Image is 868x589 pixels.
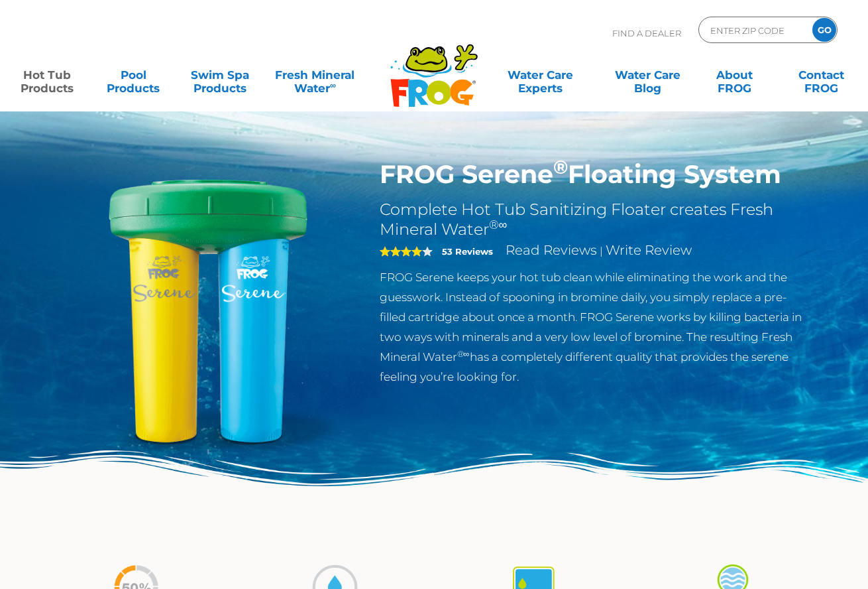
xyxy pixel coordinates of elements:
h1: FROG Serene Floating System [380,159,812,190]
a: AboutFROG [701,62,769,88]
a: ContactFROG [787,62,855,88]
sup: ®∞ [489,218,508,232]
a: Water CareExperts [486,62,595,88]
a: Swim SpaProducts [186,62,254,88]
a: PoolProducts [100,62,168,88]
a: Water CareBlog [614,62,682,88]
p: Find A Dealer [612,17,681,50]
p: FROG Serene keeps your hot tub clean while eliminating the work and the guesswork. Instead of spo... [380,267,812,387]
img: Frog Products Logo [383,27,485,107]
span: | [600,245,603,257]
input: GO [812,18,836,42]
img: hot-tub-product-serene-floater.png [56,159,360,463]
a: Read Reviews [506,242,597,258]
a: Hot TubProducts [13,62,81,88]
span: 4 [380,246,422,257]
sup: ®∞ [457,349,470,359]
a: Fresh MineralWater∞ [273,62,357,88]
sup: ∞ [330,80,336,90]
strong: 53 Reviews [442,246,493,257]
sup: ® [553,155,568,178]
h2: Complete Hot Tub Sanitizing Floater creates Fresh Mineral Water [380,200,812,239]
a: Write Review [606,242,692,258]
